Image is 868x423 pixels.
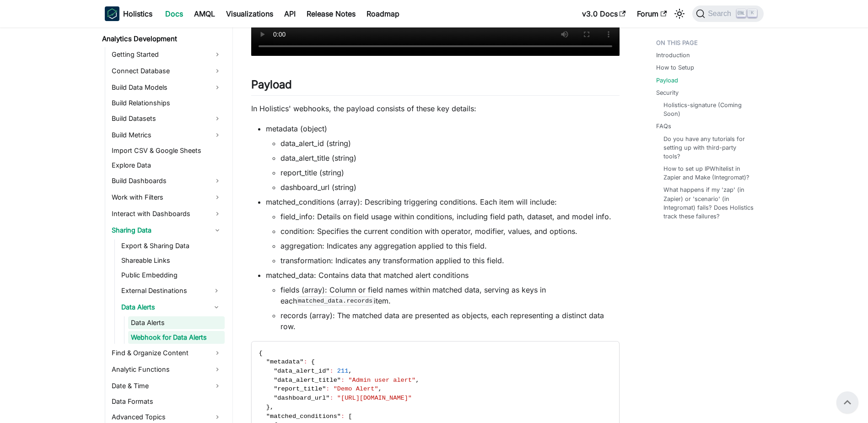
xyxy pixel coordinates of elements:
a: Payload [656,76,678,85]
span: , [270,404,274,411]
a: AMQL [189,6,221,21]
span: "dashboard_url" [274,395,329,401]
a: Do you have any tutorials for setting up with third-party tools? [663,135,755,161]
span: "Demo Alert" [334,385,378,392]
li: condition: Specifies the current condition with operator, modifier, values, and options. [280,226,620,237]
button: Switch between dark and light mode (currently light mode) [672,6,687,21]
a: Date & Time [109,379,225,393]
li: transformation: Indicates any transformation applied to this field. [280,255,620,266]
li: report_title (string) [280,167,620,178]
span: } [266,404,270,411]
a: Webhook for Data Alerts [128,331,225,344]
a: HolisticsHolistics [105,6,152,21]
a: Sharing Data [109,223,225,238]
a: Find & Organize Content [109,346,225,360]
kbd: K [748,9,757,17]
a: Docs [160,6,189,21]
a: Roadmap [361,6,405,21]
li: matched_data: Contains data that matched alert conditions [266,270,620,332]
span: : [303,358,307,365]
span: : [341,413,345,420]
span: , [415,377,419,384]
li: dashboard_url (string) [280,182,620,193]
button: Search (Ctrl+K) [692,5,763,22]
li: data_alert_id (string) [280,138,620,149]
span: : [330,395,334,401]
code: matched_data.records [297,296,374,305]
a: Forum [631,6,672,21]
span: [ [348,413,352,420]
button: Collapse sidebar category 'Data Alerts' [208,300,225,315]
a: Build Metrics [109,128,225,142]
li: metadata (object) [266,123,620,193]
li: data_alert_title (string) [280,152,620,163]
nav: Docs sidebar [96,27,233,423]
a: Explore Data [109,159,225,172]
a: How to set up IPWhitelist in Zapier and Make (Integromat)? [663,164,755,182]
a: Public Embedding [119,269,225,282]
h2: Payload [251,78,620,95]
span: "metadata" [266,358,304,365]
a: FAQs [656,122,671,130]
a: Build Relationships [109,97,225,109]
p: In Holistics' webhooks, the payload consists of these key details: [251,103,620,114]
span: , [348,368,352,374]
a: Work with Filters [109,190,225,205]
a: Export & Sharing Data [119,239,225,252]
span: "data_alert_title" [274,377,341,384]
a: External Destinations [119,283,208,298]
a: Getting Started [109,47,225,62]
a: Data Alerts [128,316,225,329]
a: Introduction [656,51,690,60]
span: { [311,358,315,365]
a: Security [656,88,679,97]
a: Build Data Models [109,80,225,95]
li: records (array): The matched data are presented as objects, each representing a distinct data row. [280,310,620,332]
span: "report_title" [274,385,326,392]
button: Scroll back to top [836,391,858,413]
span: "[URL][DOMAIN_NAME]" [337,395,412,401]
a: Holistics-signature (Coming Soon) [663,101,755,118]
span: : [326,385,329,392]
img: Holistics [105,6,119,21]
a: Analytics Development [99,33,225,45]
span: : [341,377,345,384]
a: How to Setup [656,63,694,72]
li: field_info: Details on field usage within conditions, including field path, dataset, and model info. [280,211,620,222]
b: Holistics [123,8,152,19]
span: "data_alert_id" [274,368,329,374]
a: Import CSV & Google Sheets [109,144,225,157]
a: Data Alerts [119,300,208,315]
a: Visualizations [221,6,279,21]
a: Connect Database [109,64,225,78]
a: API [279,6,301,21]
li: aggregation: Indicates any aggregation applied to this field. [280,240,620,251]
span: "matched_conditions" [266,413,341,420]
a: Analytic Functions [109,362,225,377]
a: Data Formats [109,395,225,408]
span: 211 [337,368,348,374]
a: Build Dashboards [109,174,225,188]
button: Expand sidebar category 'External Destinations' [208,283,225,298]
a: What happens if my 'zap' (in Zapier) or 'scenario' (in Integromat) fails? Does Holistics track th... [663,185,755,221]
a: v3.0 Docs [577,6,631,21]
span: "Admin user alert" [348,377,415,384]
span: : [330,368,334,374]
li: matched_conditions (array): Describing triggering conditions. Each item will include: [266,196,620,266]
a: Interact with Dashboards [109,206,225,221]
span: , [378,385,382,392]
span: Search [705,10,737,18]
span: { [259,350,263,357]
a: Build Datasets [109,111,225,126]
a: Release Notes [301,6,361,21]
li: fields (array): Column or field names within matched data, serving as keys in each item. [280,284,620,306]
a: Shareable Links [119,254,225,267]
